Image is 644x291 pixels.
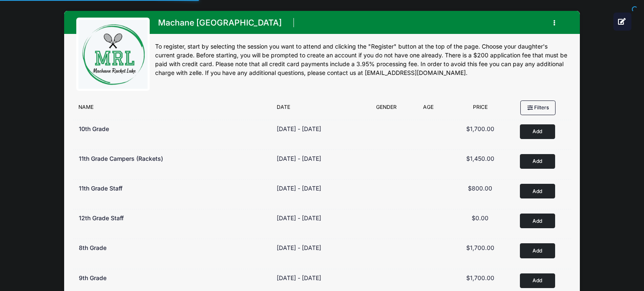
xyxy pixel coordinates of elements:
[79,214,124,221] span: 12th Grade Staff
[466,274,494,281] span: $1,700.00
[466,125,494,132] span: $1,700.00
[466,244,494,251] span: $1,700.00
[273,103,366,115] div: Date
[472,214,488,221] span: $0.00
[520,124,555,139] button: Add
[520,100,556,115] button: Filters
[75,103,273,115] div: Name
[520,273,555,288] button: Add
[155,42,568,77] div: To register, start by selecting the session you want to attend and clicking the "Register" button...
[79,125,109,132] span: 10th Grade
[520,184,555,198] button: Add
[79,274,106,281] span: 9th Grade
[520,214,555,228] button: Add
[277,243,321,252] div: [DATE] - [DATE]
[277,124,321,133] div: [DATE] - [DATE]
[277,154,321,163] div: [DATE] - [DATE]
[406,103,451,115] div: Age
[277,214,321,222] div: [DATE] - [DATE]
[466,155,494,162] span: $1,450.00
[277,184,321,193] div: [DATE] - [DATE]
[277,273,321,282] div: [DATE] - [DATE]
[79,185,122,192] span: 11th Grade Staff
[366,103,406,115] div: Gender
[82,23,145,86] img: logo
[520,154,555,169] button: Add
[520,243,555,258] button: Add
[451,103,510,115] div: Price
[79,244,106,251] span: 8th Grade
[468,185,492,192] span: $800.00
[155,15,284,30] h1: Machane [GEOGRAPHIC_DATA]
[79,155,163,162] span: 11th Grade Campers (Rackets)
